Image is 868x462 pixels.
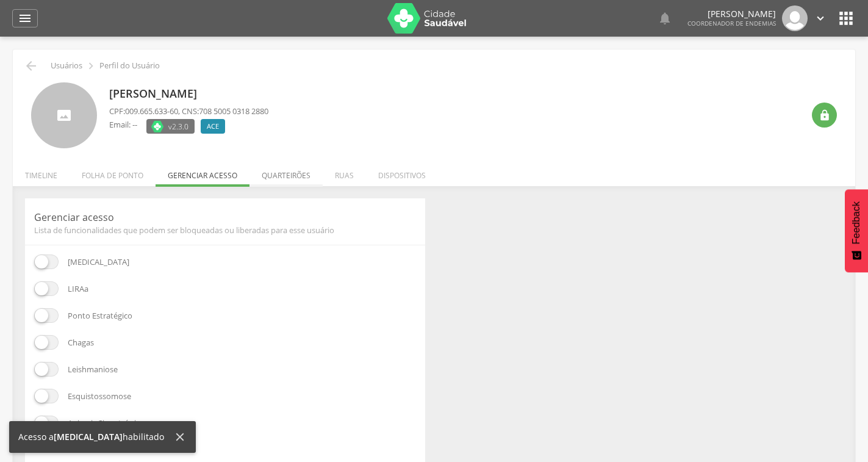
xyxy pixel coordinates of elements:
li: Dispositivos [366,158,438,187]
a:  [658,5,672,31]
p: Gerenciar acesso [34,211,416,224]
i:  [814,12,827,25]
i:  [658,11,672,26]
li: Timeline [13,158,70,187]
p: [PERSON_NAME] [687,10,776,18]
li: Quarteirões [249,158,323,187]
span: 708 5005 0318 2880 [199,106,268,117]
p: [MEDICAL_DATA] [68,254,129,269]
li: Ruas [323,158,366,187]
a:  [814,5,827,31]
p: Esquistossomose [68,389,131,403]
a:  [12,9,38,27]
i:  [84,59,98,73]
b: [MEDICAL_DATA] [54,431,123,442]
i:  [836,9,856,28]
p: Email: -- [109,119,137,131]
div: Acesso a habilitado [18,431,173,443]
li: Folha de ponto [70,158,156,187]
i:  [18,11,32,26]
span: v2.3.0 [168,120,188,132]
span: 009.665.633-60 [125,106,178,117]
i:  [819,109,831,121]
p: Chagas [68,335,94,350]
p: CPF: , CNS: [109,106,268,117]
span: ACE [207,121,219,131]
p: LIRAa [68,281,88,296]
button: Feedback - Mostrar pesquisa [845,189,868,272]
p: Ponto Estratégico [68,308,132,323]
p: Leishmaniose [68,362,118,377]
p: [PERSON_NAME] [109,86,268,102]
span: Lista de funcionalidades que podem ser bloqueadas ou liberadas para esse usuário [34,225,416,236]
p: Usuários [51,61,82,71]
p: Perfil do Usuário [99,61,160,71]
i:  [24,59,38,73]
p: Animais Sinantrópicos [68,416,148,430]
span: Feedback [851,201,862,244]
span: Coordenador de Endemias [687,19,776,27]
